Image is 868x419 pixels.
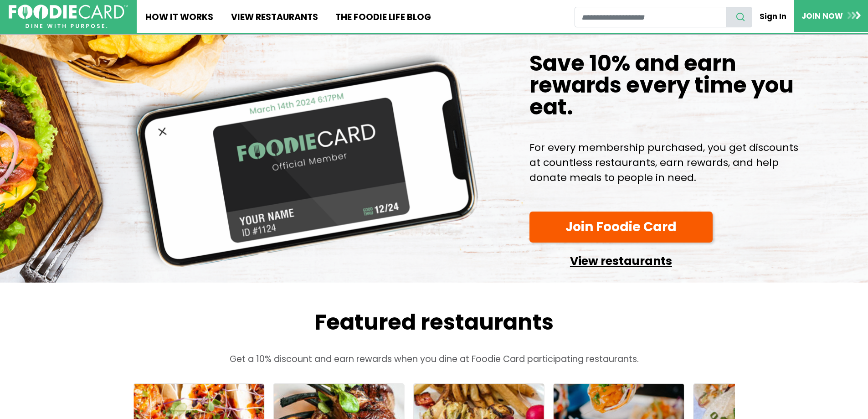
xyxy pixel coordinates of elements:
img: FoodieCard; Eat, Drink, Save, Donate [9,5,128,29]
p: Get a 10% discount and earn rewards when you dine at Foodie Card participating restaurants. [115,353,753,366]
a: Sign In [752,6,794,26]
p: For every membership purchased, you get discounts at countless restaurants, earn rewards, and hel... [529,140,798,185]
h2: Featured restaurants [115,309,753,336]
input: restaurant search [575,7,726,27]
h1: Save 10% and earn rewards every time you eat. [529,52,798,118]
a: Join Foodie Card [529,212,713,243]
a: View restaurants [529,247,713,270]
button: search [726,7,752,27]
